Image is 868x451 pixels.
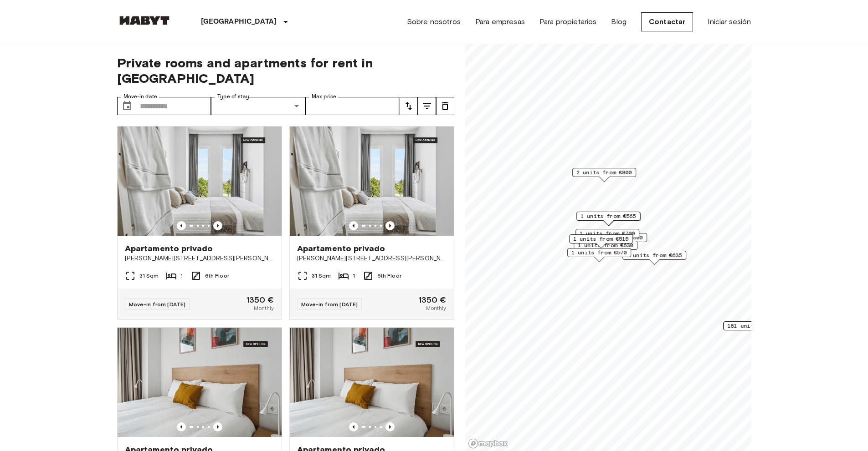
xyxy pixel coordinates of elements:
img: Marketing picture of unit ES-15-102-614-001 [290,127,454,236]
img: Habyt [117,16,172,25]
button: Previous image [213,221,222,230]
p: [GEOGRAPHIC_DATA] [201,16,277,27]
span: Move-in from [DATE] [301,301,358,308]
span: 1 units from €515 [573,235,629,243]
div: Map marker [576,212,640,226]
div: Map marker [567,248,631,262]
div: Map marker [622,251,686,265]
a: Para empresas [475,16,525,27]
label: Max price [312,93,336,101]
div: Map marker [575,229,639,243]
span: Monthly [254,304,274,312]
span: 1350 € [419,296,447,304]
a: Iniciar sesión [708,16,751,27]
button: tune [436,97,454,115]
div: Map marker [577,212,641,226]
span: 1 units from €570 [571,248,627,257]
span: Apartamento privado [297,243,385,254]
img: Marketing picture of unit ES-15-102-608-001 [118,127,282,236]
button: Previous image [349,422,358,431]
span: 6th Floor [205,272,229,280]
button: Previous image [177,422,186,431]
label: Type of stay [217,93,249,101]
button: Previous image [385,422,395,431]
span: 6th Floor [377,272,401,280]
a: Mapbox logo [468,438,508,449]
span: 1350 € [247,296,274,304]
img: Marketing picture of unit ES-15-102-703-001 [290,328,454,437]
a: Blog [611,16,627,27]
span: Apartamento privado [125,243,213,254]
span: [PERSON_NAME][STREET_ADDRESS][PERSON_NAME][PERSON_NAME] [125,254,274,263]
div: Map marker [574,241,637,255]
button: Previous image [177,221,186,230]
button: Previous image [385,221,395,230]
span: Monthly [426,304,446,312]
a: Sobre nosotros [407,16,461,27]
span: 1 units from €565 [580,212,636,220]
span: Move-in from [DATE] [129,301,186,308]
label: Move-in date [123,93,157,101]
span: 31 Sqm [139,272,159,280]
div: Map marker [572,168,636,182]
img: Marketing picture of unit ES-15-102-732-001 [118,328,282,437]
div: Map marker [723,321,796,335]
span: 2 units from €800 [576,168,632,177]
span: 181 units from €1100 [727,322,792,330]
a: Marketing picture of unit ES-15-102-614-001Previous imagePrevious imageApartamento privado[PERSON... [289,126,454,320]
button: tune [400,97,418,115]
a: Contactar [641,12,693,31]
span: 1 units from €700 [580,229,635,238]
span: 31 Sqm [312,272,331,280]
div: Map marker [569,234,633,248]
span: 1 [180,272,183,280]
span: [PERSON_NAME][STREET_ADDRESS][PERSON_NAME][PERSON_NAME] [297,254,447,263]
span: 1 units from €635 [627,251,682,259]
div: Map marker [583,233,647,247]
span: 1 units from €630 [578,241,633,249]
button: Previous image [213,422,222,431]
a: Para propietarios [539,16,597,27]
button: Previous image [349,221,358,230]
span: 1 [353,272,355,280]
button: Choose date [118,97,136,115]
button: tune [418,97,436,115]
span: Private rooms and apartments for rent in [GEOGRAPHIC_DATA] [117,55,454,86]
span: 1 units from €600 [587,233,643,242]
a: Marketing picture of unit ES-15-102-608-001Previous imagePrevious imageApartamento privado[PERSON... [117,126,282,320]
